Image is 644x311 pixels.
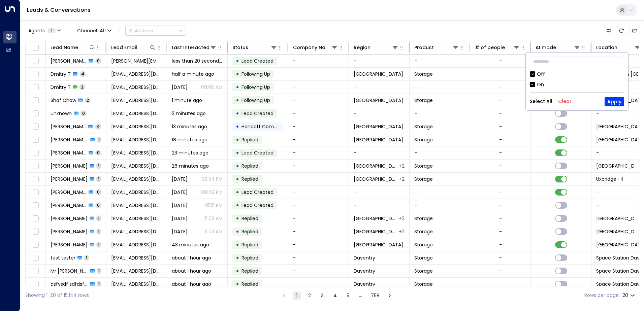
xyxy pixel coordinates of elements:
[630,26,639,35] button: Archived Leads
[414,43,434,51] div: Product
[111,189,162,196] span: Monaks100@gmail.com
[51,149,87,156] span: Samira Jane
[241,163,258,169] span: Replied
[499,189,502,196] div: -
[596,176,616,182] span: Uxbridge
[499,268,502,274] div: -
[128,28,153,34] div: Actions
[399,215,405,222] div: London,Oxfordshire
[51,241,88,248] span: Carl Haywood
[349,199,410,212] td: -
[354,228,398,235] span: Birmingham
[51,43,78,51] div: Lead Name
[111,281,162,287] span: sdfsdfsdf@googlemail.com
[51,71,71,77] span: Dmitry T
[205,202,223,209] p: 05:11 PM
[622,290,636,300] div: 20
[79,84,85,90] span: 2
[288,212,349,225] td: -
[241,97,270,104] span: Following Up
[172,215,188,222] span: Yesterday
[236,95,239,106] div: •
[236,265,239,277] div: •
[530,99,552,104] button: Select All
[241,254,258,261] span: Replied
[499,241,502,248] div: -
[331,291,339,300] button: Go to page 4
[172,228,188,235] span: Yesterday
[288,238,349,251] td: -
[414,281,433,287] span: Storage
[31,228,40,236] span: Toggle select row
[172,254,211,261] span: about 1 hour ago
[410,146,470,159] td: -
[293,43,338,51] div: Company Name
[111,84,162,91] span: dmitrytychko@gmail.com
[51,97,76,104] span: Shaf Chow
[172,202,188,209] span: Yesterday
[31,44,40,52] span: Toggle select all
[288,146,349,159] td: -
[236,200,239,211] div: •
[354,43,371,51] div: Region
[354,268,375,274] span: Daventry
[499,97,502,104] div: -
[111,241,162,248] span: got2bcarl@gmail.com
[475,43,505,51] div: # of people
[280,291,394,300] nav: pagination navigation
[51,268,88,274] span: Mr nkljk jhkjhkjhk
[31,254,40,262] span: Toggle select row
[499,58,502,64] div: -
[31,214,40,223] span: Toggle select row
[205,228,223,235] p: 11:03 AM
[31,241,40,249] span: Toggle select row
[95,202,101,208] span: 0
[51,189,87,196] span: Faouzia Ahmed
[414,43,459,51] div: Product
[369,291,381,300] button: Go to page 758
[414,71,433,77] span: Storage
[241,110,273,117] span: Lead Created
[172,43,217,51] div: Last Interacted
[111,58,162,64] span: jas-5@hotmail.co.uk
[537,71,545,78] div: Off
[288,107,349,120] td: -
[74,26,114,35] span: Channel:
[31,175,40,183] span: Toggle select row
[236,252,239,264] div: •
[399,228,405,235] div: London,Oxfordshire
[288,186,349,199] td: -
[499,110,502,117] div: -
[236,186,239,198] div: •
[241,215,258,222] span: Replied
[354,71,403,77] span: London
[399,176,405,182] div: London,Oxfordshire
[617,176,624,182] div: Banbury,Kings Heath,Solihull,Hall Green
[232,43,277,51] div: Status
[536,43,556,51] div: AI mode
[410,81,470,94] td: -
[111,149,162,156] span: sj7@outlook.com
[236,213,239,224] div: •
[125,26,186,36] button: Actions
[414,268,433,274] span: Storage
[499,163,502,169] div: -
[288,55,349,67] td: -
[25,292,89,299] div: Showing 1-20 of 15,144 rows
[111,97,162,104] span: shafrc@yahoo.co.uk
[617,26,626,35] span: Refresh
[354,43,398,51] div: Region
[236,108,239,119] div: •
[51,58,87,64] span: Jas Koasha
[201,176,223,182] p: 08:54 PM
[414,123,433,130] span: Storage
[288,133,349,146] td: -
[25,26,63,35] button: Agents1
[318,291,326,300] button: Go to page 3
[288,94,349,107] td: -
[410,55,470,67] td: -
[596,228,641,235] span: Space Station Uxbridge
[236,134,239,145] div: •
[125,26,186,36] div: Button group with a nested menu
[414,241,433,248] span: Storage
